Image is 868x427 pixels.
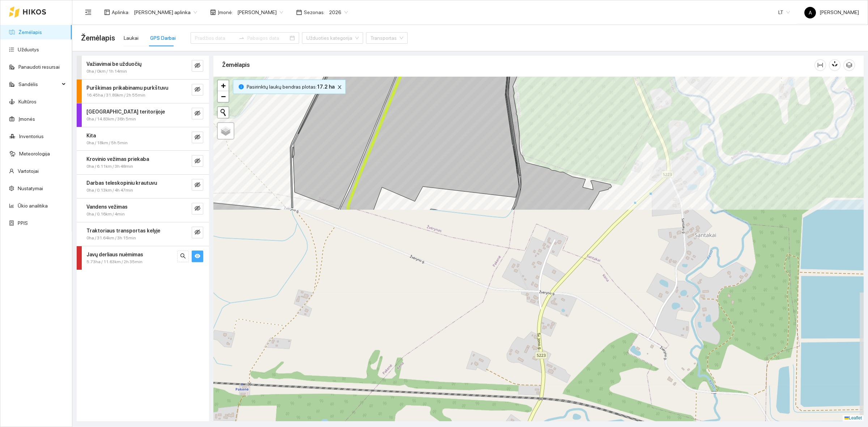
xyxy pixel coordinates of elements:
span: Aplinka : [112,8,129,16]
span: eye [195,253,200,260]
span: Jerzy Gvozdovič [237,7,283,18]
span: [PERSON_NAME] [804,9,859,15]
div: Darbas teleskopiniu krautuvu0ha / 0.13km / 4h 47mineye-invisible [77,175,209,198]
button: search [177,251,189,262]
span: Sezonas : [304,8,325,16]
a: Meteorologija [19,151,50,157]
button: eye-invisible [192,203,203,214]
span: info-circle [239,84,244,89]
a: Ūkio analitika [18,203,48,209]
span: eye-invisible [195,182,200,189]
button: Initiate a new search [218,107,229,118]
span: + [221,81,226,90]
span: close [336,85,344,90]
button: close [335,83,344,91]
span: search [180,253,186,260]
div: Vandens vežimas0ha / 0.16km / 4mineye-invisible [77,198,209,222]
button: eye-invisible [192,155,203,167]
input: Pabaigos data [247,34,288,42]
span: 16.45ha / 31.89km / 2h 55min [86,92,145,99]
span: eye-invisible [195,86,200,93]
a: Užduotys [18,47,39,52]
span: eye-invisible [195,110,200,117]
strong: Kita [86,133,96,138]
span: eye-invisible [195,158,200,165]
div: Traktoriaus transportas kelyje0ha / 31.64km / 3h 15mineye-invisible [77,222,209,246]
span: shop [210,9,216,15]
span: eye-invisible [195,134,200,141]
button: eye [192,251,203,262]
strong: Darbas teleskopiniu krautuvu [86,180,157,186]
div: Žemėlapis [222,55,814,75]
button: eye-invisible [192,227,203,238]
input: Pradžios data [195,34,236,42]
button: eye-invisible [192,60,203,72]
a: Žemėlapis [18,29,42,35]
span: 0ha / 18km / 5h 5min [86,140,128,146]
strong: [GEOGRAPHIC_DATA] teritorijoje [86,109,165,115]
div: Laukai [124,34,139,42]
div: Purškimas prikabinamu purkštuvu16.45ha / 31.89km / 2h 55mineye-invisible [77,80,209,103]
button: eye-invisible [192,132,203,143]
a: PPIS [18,220,28,226]
a: Kultūros [18,99,37,104]
a: Leaflet [844,415,862,420]
span: − [221,92,226,101]
b: 17.2 ha [317,84,335,90]
a: Zoom out [218,91,229,102]
span: 0ha / 6.11km / 3h 48min [86,163,133,170]
a: Inventorius [19,133,44,139]
button: eye-invisible [192,179,203,191]
span: to [239,35,244,41]
span: 0ha / 0.16km / 4min [86,211,125,218]
strong: Važiavimai be užduočių [86,61,141,67]
span: 0ha / 14.83km / 36h 5min [86,116,136,123]
strong: Javų derliaus nuėmimas [86,252,143,257]
span: A [809,7,812,18]
strong: Traktoriaus transportas kelyje [86,228,160,234]
div: [GEOGRAPHIC_DATA] teritorijoje0ha / 14.83km / 36h 5mineye-invisible [77,103,209,127]
span: 0ha / 31.64km / 3h 15min [86,235,136,242]
button: column-width [814,59,826,71]
button: eye-invisible [192,84,203,95]
strong: Vandens vežimas [86,204,128,210]
span: 0ha / 0.13km / 4h 47min [86,187,133,194]
span: Žemėlapis [81,32,115,44]
span: layout [104,9,110,15]
div: Krovinio vežimas priekaba0ha / 6.11km / 3h 48mineye-invisible [77,151,209,174]
a: Vartotojai [18,168,39,174]
button: eye-invisible [192,108,203,119]
span: 0ha / 0km / 1h 14min [86,68,127,75]
a: Panaudoti resursai [18,64,60,70]
span: 5.73ha / 11.63km / 2h 35min [86,259,142,265]
span: eye-invisible [195,205,200,212]
span: menu-fold [85,9,92,16]
span: column-width [815,62,826,68]
a: Layers [218,123,234,139]
span: calendar [296,9,302,15]
span: Pasirinktų laukų bendras plotas : [247,83,335,91]
span: LT [778,7,790,18]
div: Kita0ha / 18km / 5h 5mineye-invisible [77,127,209,151]
a: Zoom in [218,80,229,91]
div: GPS Darbai [150,34,176,42]
span: Jerzy Gvozdovicz aplinka [134,7,197,18]
a: Įmonės [18,116,35,122]
button: menu-fold [81,5,95,20]
span: Įmonė : [218,8,233,16]
span: eye-invisible [195,229,200,236]
strong: Purškimas prikabinamu purkštuvu [86,85,168,91]
span: eye-invisible [195,63,200,69]
span: Sandėlis [18,77,60,91]
div: Javų derliaus nuėmimas5.73ha / 11.63km / 2h 35minsearcheye [77,246,209,270]
span: swap-right [239,35,244,41]
a: Nustatymai [18,185,43,191]
div: Važiavimai be užduočių0ha / 0km / 1h 14mineye-invisible [77,56,209,79]
strong: Krovinio vežimas priekaba [86,156,149,162]
span: 2026 [329,7,348,18]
